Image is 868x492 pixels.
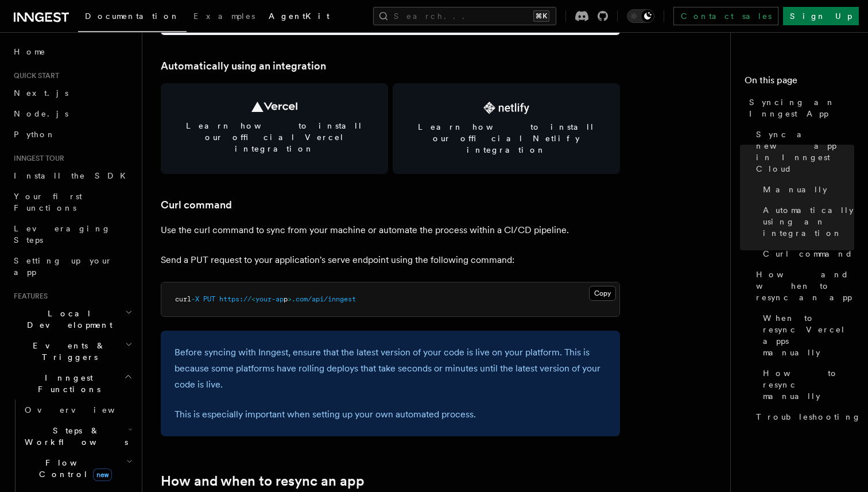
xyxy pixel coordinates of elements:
[161,252,620,268] p: Send a PUT request to your application's serve endpoint using the following command:
[756,129,854,175] span: Sync a new app in Inngest Cloud
[288,295,292,303] span: >
[262,3,336,31] a: AgentKit
[9,124,135,145] a: Python
[25,405,143,414] span: Overview
[758,243,854,264] a: Curl command
[758,200,854,243] a: Automatically using an integration
[9,83,135,103] a: Next.js
[533,10,549,22] kbd: ⌘K
[9,103,135,124] a: Node.js
[175,120,374,154] span: Learn how to install our official Vercel integration
[9,340,125,363] span: Events & Triggers
[373,7,556,25] button: Search...⌘K
[745,92,854,124] a: Syncing an Inngest App
[783,7,859,25] a: Sign Up
[14,46,46,57] span: Home
[756,411,861,423] span: Troubleshooting
[93,468,112,481] span: new
[9,308,125,331] span: Local Development
[161,197,232,213] a: Curl command
[14,224,111,245] span: Leveraging Steps
[751,124,854,179] a: Sync a new app in Inngest Cloud
[751,264,854,308] a: How and when to resync an app
[20,452,135,485] button: Flow Controlnew
[20,457,126,480] span: Flow Control
[20,420,135,452] button: Steps & Workflows
[749,96,854,119] span: Syncing an Inngest App
[393,83,620,174] a: Learn how to install our official Netlify integration
[175,406,606,423] p: This is especially important when setting up your own automated process.
[9,250,135,282] a: Setting up your app
[161,83,388,174] a: Learn how to install our official Vercel integration
[758,363,854,406] a: How to resync manually
[758,179,854,200] a: Manually
[745,73,854,92] h4: On this page
[9,218,135,250] a: Leveraging Steps
[763,367,854,402] span: How to resync manually
[763,184,827,195] span: Manually
[219,295,251,303] span: https://
[85,11,180,21] span: Documentation
[589,286,616,301] button: Copy
[251,295,255,303] span: <
[673,7,778,25] a: Contact sales
[9,154,64,163] span: Inngest tour
[756,269,854,303] span: How and when to resync an app
[14,109,68,118] span: Node.js
[193,11,255,21] span: Examples
[763,204,854,239] span: Automatically using an integration
[14,88,68,98] span: Next.js
[161,58,326,74] a: Automatically using an integration
[406,121,606,156] span: Learn how to install our official Netlify integration
[269,11,330,21] span: AgentKit
[14,171,133,180] span: Install the SDK
[203,295,215,303] span: PUT
[255,295,284,303] span: your-ap
[14,256,113,277] span: Setting up your app
[9,335,135,367] button: Events & Triggers
[751,406,854,427] a: Troubleshooting
[9,367,135,400] button: Inngest Functions
[191,295,199,303] span: -X
[14,192,82,212] span: Your first Functions
[161,473,365,489] a: How and when to resync an app
[14,130,56,139] span: Python
[9,303,135,335] button: Local Development
[9,71,59,80] span: Quick start
[20,400,135,420] a: Overview
[9,165,135,186] a: Install the SDK
[763,312,854,358] span: When to resync Vercel apps manually
[9,186,135,218] a: Your first Functions
[20,425,128,448] span: Steps & Workflows
[9,41,135,62] a: Home
[9,372,124,395] span: Inngest Functions
[292,295,356,303] span: .com/api/inngest
[175,344,606,393] p: Before syncing with Inngest, ensure that the latest version of your code is live on your platform...
[187,3,262,31] a: Examples
[284,295,288,303] span: p
[175,295,191,303] span: curl
[161,222,620,238] p: Use the curl command to sync from your machine or automate the process within a CI/CD pipeline.
[9,292,48,301] span: Features
[763,248,853,259] span: Curl command
[758,308,854,363] a: When to resync Vercel apps manually
[627,9,654,23] button: Toggle dark mode
[78,3,187,32] a: Documentation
